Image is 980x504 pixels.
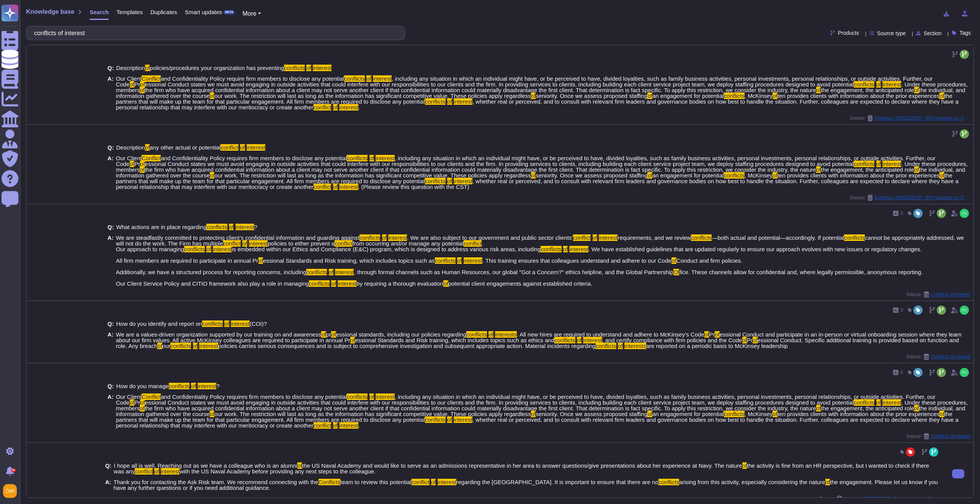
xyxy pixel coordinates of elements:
span: the partners that will make up the team for that particular engagement. All firm members are requ... [116,411,952,423]
mark: of [825,479,830,485]
span: the engagement. Please let us know if you have any further questions or if you need additional gu... [114,479,938,491]
span: pr [326,331,331,338]
span: Source: [850,115,970,121]
mark: conflict [135,468,153,475]
span: . Our approach to managing [116,240,484,252]
mark: conflict [314,422,332,429]
mark: of [447,178,452,184]
mark: of [531,172,536,179]
span: team to review this potential [340,479,412,485]
mark: of [154,468,159,475]
mark: conflicts [844,234,865,241]
mark: conflicts [425,416,446,423]
mark: Conflict [142,75,161,82]
span: is embedded within our Ethics and Compliance (E&C) program, which is designed to address various ... [232,246,541,252]
mark: interest [213,246,232,252]
mark: interest [882,81,901,88]
span: Internal / 0000021537 - Outside Activity- Quick Review Needed [844,496,940,501]
span: , McKinsey [745,411,773,417]
mark: interest [438,479,456,485]
span: ten provides clients with information about the prior experiences [777,411,940,417]
mark: Conflict [142,155,161,161]
span: External / 0000022978 - RFP question re: Conflict of Interest, Due [DATE] 6p ET [875,116,970,120]
button: user [2,483,22,499]
mark: conflict [314,184,332,190]
mark: of [140,87,145,93]
mark: of [447,416,452,423]
span: Source type [877,31,906,36]
mark: of [563,246,568,252]
mark: interest [339,104,358,111]
span: Conflicts of Interest [931,354,970,359]
mark: conflicts [724,172,745,179]
span: essional Conduct states we must avoid engaging in outside activities that could interfere with ou... [145,399,854,406]
span: , including any situation in which an individual might have, or be perceived to have, divided loy... [116,393,936,406]
span: an engagement for potential [652,411,724,417]
span: . All new hires are required to understand and adhere to McKinsey’s Code [517,331,704,338]
span: Pr [134,161,140,167]
mark: conflicts [347,155,367,161]
span: Our Client [116,75,142,82]
span: Source: [906,433,970,439]
span: (COI)? [250,320,267,327]
mark: interest [235,224,254,230]
b: Q: [108,224,114,230]
mark: of [331,331,336,338]
span: an engagement for potential [652,93,724,99]
span: the firm who have acquired confidential information about a client may not serve another client i... [145,87,816,93]
mark: conflicts [170,343,191,349]
mark: interest [339,422,358,429]
span: seniority. Once we assess proposed staffing [536,93,647,99]
span: Tags [959,30,971,36]
mark: of [939,93,944,99]
mark: of [876,399,881,406]
b: A: [108,76,114,110]
mark: of [140,399,145,406]
span: the individual, and information gathered over the course [116,87,965,99]
span: and Confidentiality Policy requires firm members to disclose any potential [161,393,347,400]
span: Conflicts of Interest [931,292,970,297]
span: . (Please review this question with the CST) [358,184,469,190]
mark: of [773,411,777,417]
span: , McKinsey [745,93,773,99]
mark: of [369,393,374,400]
b: A: [108,332,114,349]
mark: conflicts [541,246,561,252]
span: policies to either prevent a [268,240,335,247]
mark: of [140,405,145,411]
span: —both actual and potential—accordingly. If potential [712,234,844,241]
mark: conflicts [724,411,745,417]
mark: of [753,337,758,343]
mark: interest [376,393,394,400]
mark: interest [373,75,392,82]
img: user [3,484,17,498]
span: policies/procedures your organization has preventing [150,65,284,71]
span: Search [90,9,109,15]
mark: of [321,331,326,338]
b: A: [105,479,111,491]
mark: interests [624,343,646,349]
button: More [242,9,261,18]
mark: of [145,144,150,151]
mark: interest [569,246,588,252]
mark: of [939,411,944,417]
span: Products [838,30,859,36]
mark: of [369,155,374,161]
mark: interests [495,331,517,338]
span: the firm who have acquired confidential information about a client may not serve another client i... [145,405,816,411]
span: Source: [906,354,970,360]
span: More [242,10,256,17]
mark: interest [313,65,332,71]
mark: of [210,172,215,179]
span: Pr [747,337,753,343]
mark: of [210,93,215,99]
mark: of [297,462,302,469]
span: potential client engagements against established criteria. [448,280,593,287]
span: our work. The restriction will last as long as the information has significant competitive value.... [214,93,531,99]
span: the firm who have acquired confidential information about a client may not serve another client i... [145,166,816,173]
span: Duplicates [150,9,177,15]
mark: of [366,75,371,82]
mark: conflicts [658,479,679,485]
span: ten provides clients with information about the prior experiences [777,172,940,179]
mark: of [331,280,336,287]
